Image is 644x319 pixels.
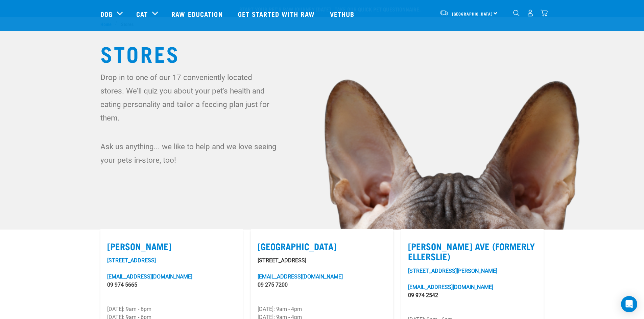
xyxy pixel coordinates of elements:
a: [EMAIL_ADDRESS][DOMAIN_NAME] [408,284,493,290]
img: van-moving.png [439,10,449,16]
a: [STREET_ADDRESS][PERSON_NAME] [408,268,497,274]
p: Drop in to one of our 17 conveniently located stores. We'll quiz you about your pet's health and ... [100,71,278,125]
div: Open Intercom Messenger [621,296,637,312]
a: [EMAIL_ADDRESS][DOMAIN_NAME] [107,273,192,280]
p: Ask us anything... we like to help and we love seeing your pets in-store, too! [100,140,278,167]
label: [PERSON_NAME] [107,241,236,251]
p: [DATE]: 9am - 4pm [258,305,386,313]
a: 09 974 5665 [107,282,137,288]
a: [STREET_ADDRESS] [107,257,156,264]
a: [EMAIL_ADDRESS][DOMAIN_NAME] [258,273,343,280]
p: [STREET_ADDRESS] [258,257,386,265]
a: 09 275 7200 [258,282,288,288]
a: 09 974 2542 [408,292,438,298]
a: Vethub [323,0,363,27]
a: Cat [136,9,148,19]
p: [DATE]: 9am - 6pm [107,305,236,313]
label: [PERSON_NAME] Ave (Formerly Ellerslie) [408,241,537,262]
label: [GEOGRAPHIC_DATA] [258,241,386,251]
a: Get started with Raw [231,0,323,27]
span: [GEOGRAPHIC_DATA] [452,12,493,15]
img: home-icon@2x.png [541,9,548,17]
a: Dog [100,9,113,19]
h1: Stores [100,41,544,65]
a: Raw Education [165,0,231,27]
img: user.png [527,9,534,17]
img: home-icon-1@2x.png [513,10,520,16]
